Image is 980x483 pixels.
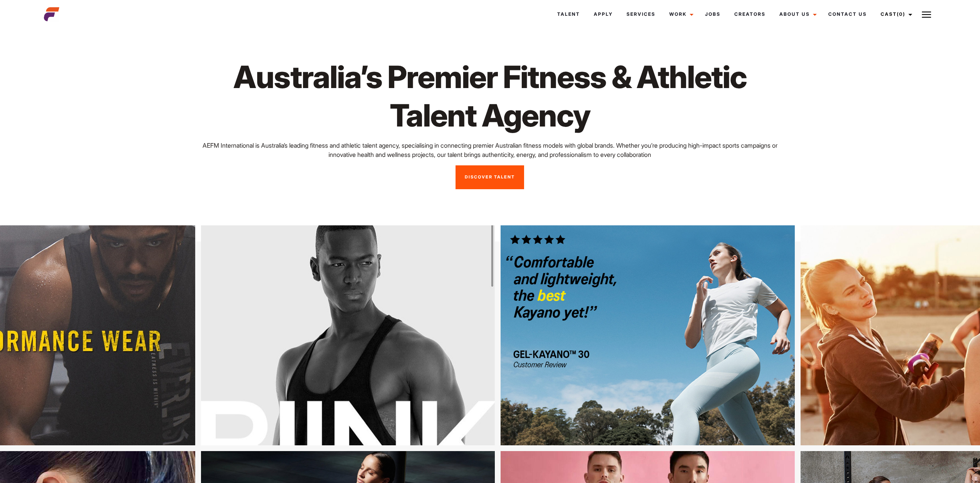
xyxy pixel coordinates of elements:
[456,165,524,189] a: Discover Talent
[620,4,662,25] a: Services
[44,7,59,22] img: cropped-aefm-brand-fav-22-square.png
[922,10,931,19] img: Burger icon
[772,4,821,25] a: About Us
[874,4,917,25] a: Cast(0)
[727,4,772,25] a: Creators
[698,4,727,25] a: Jobs
[821,4,874,25] a: Contact Us
[550,4,587,25] a: Talent
[897,11,905,17] span: (0)
[587,4,620,25] a: Apply
[662,4,698,25] a: Work
[194,58,786,135] h1: Australia’s Premier Fitness & Athletic Talent Agency
[151,225,446,446] img: 49
[451,225,745,446] img: acsSAC
[194,141,786,159] p: AEFM International is Australia’s leading fitness and athletic talent agency, specialising in con...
